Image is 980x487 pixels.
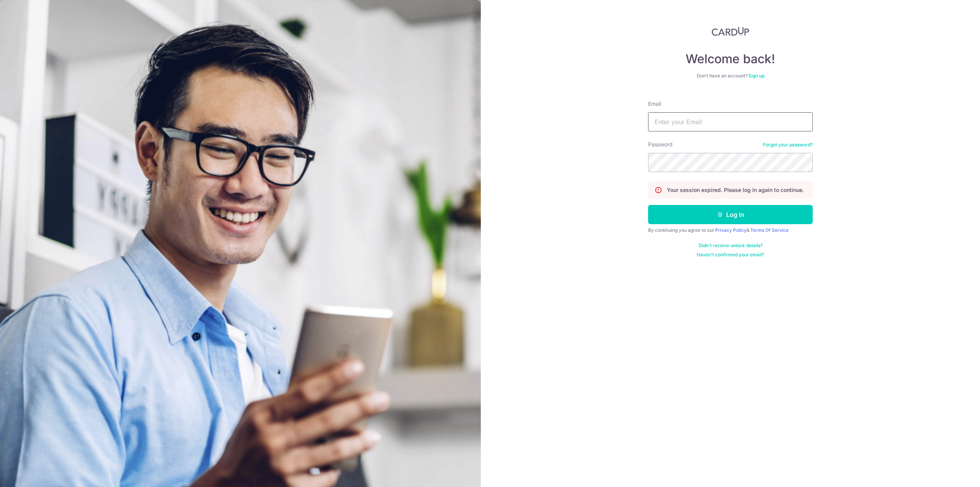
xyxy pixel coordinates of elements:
[648,227,813,233] div: By continuing you agree to our &
[667,186,804,194] p: Your session expired. Please log in again to continue.
[648,51,813,67] h4: Welcome back!
[699,243,763,249] a: Didn't receive unlock details?
[648,73,813,79] div: Don’t have an account?
[648,100,661,108] label: Email
[697,252,764,258] a: Haven't confirmed your email?
[715,227,746,233] a: Privacy Policy
[648,205,813,224] button: Log in
[763,142,813,148] a: Forgot your password?
[712,27,749,36] img: CardUp Logo
[797,117,807,126] keeper-lock: Open Keeper Popup
[648,141,673,148] label: Password
[748,73,764,79] a: Sign up
[750,227,789,233] a: Terms Of Service
[648,112,813,131] input: Enter your Email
